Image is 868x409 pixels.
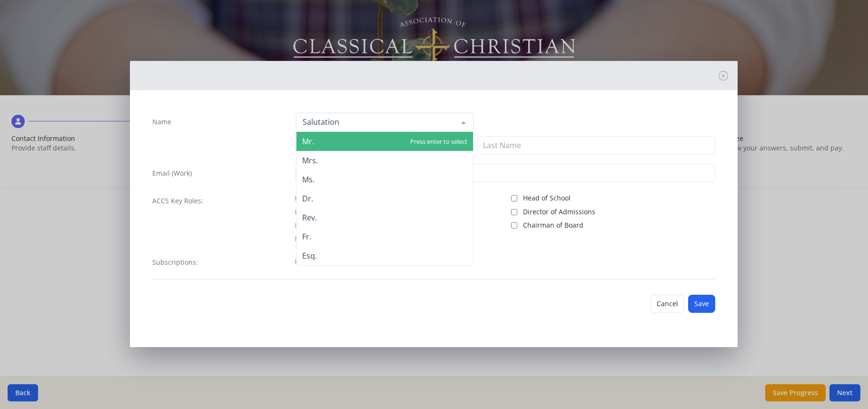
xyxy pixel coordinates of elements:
input: contact@site.com [296,164,715,182]
span: Fr. [302,231,311,242]
span: Ms. [302,174,315,185]
input: ACCS Account Manager [296,195,302,201]
span: Dr. [302,193,313,204]
input: Head of School [511,195,517,201]
label: Name [152,117,171,127]
input: Salutation [300,117,454,127]
button: Save [688,295,715,313]
input: Director of Admissions [511,209,517,215]
span: Chairman of Board [523,220,583,230]
input: First Name [296,136,473,154]
input: TCD Magazine [296,259,302,265]
input: Public Contact [296,209,302,215]
input: Last Name [477,136,715,154]
span: Rev. [302,212,317,223]
span: Esq. [302,250,317,261]
label: Subscriptions: [152,258,198,267]
span: Mrs. [302,155,318,166]
input: Chairman of Board [511,222,517,229]
label: Email (Work) [152,169,192,178]
label: ACCS Key Roles: [152,196,203,206]
input: Board Member [296,222,302,229]
span: Head of School [523,193,571,203]
input: Billing Contact [296,236,302,242]
button: Cancel [651,295,684,313]
span: Director of Admissions [523,207,595,217]
span: Mr. [302,136,314,147]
